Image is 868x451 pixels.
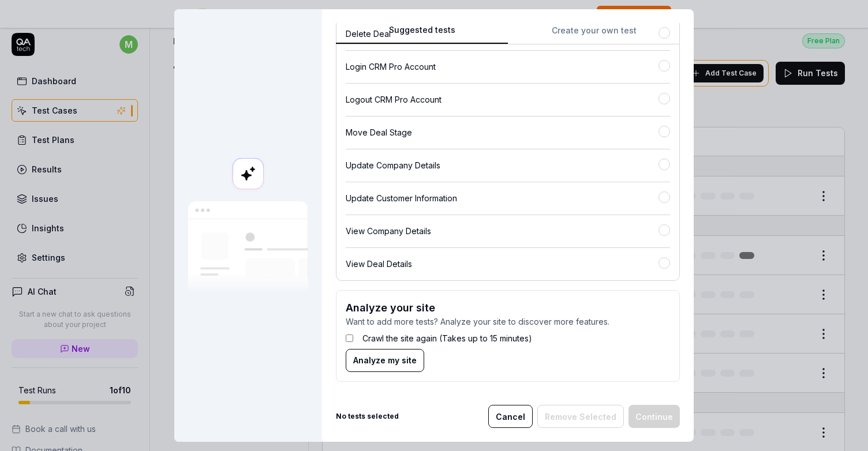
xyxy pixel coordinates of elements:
div: View Company Details [346,225,659,237]
button: Continue [628,405,680,428]
button: Remove Selected [537,405,624,428]
div: Move Deal Stage [346,126,659,138]
button: Analyze my site [346,349,424,372]
button: Cancel [488,405,533,428]
img: Our AI scans your site and suggests things to test [188,201,308,293]
button: Create your own test [508,24,680,44]
div: View Deal Details [346,258,659,270]
p: Want to add more tests? Analyze your site to discover more features. [346,315,670,328]
div: Update Customer Information [346,192,659,204]
b: No tests selected [336,411,399,422]
label: Crawl the site again (Takes up to 15 minutes) [362,332,532,344]
span: Analyze my site [353,354,417,366]
button: Suggested tests [336,24,508,44]
div: Update Company Details [346,159,659,171]
div: Login CRM Pro Account [346,61,659,73]
h3: Analyze your site [346,300,670,315]
div: Logout CRM Pro Account [346,93,659,106]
